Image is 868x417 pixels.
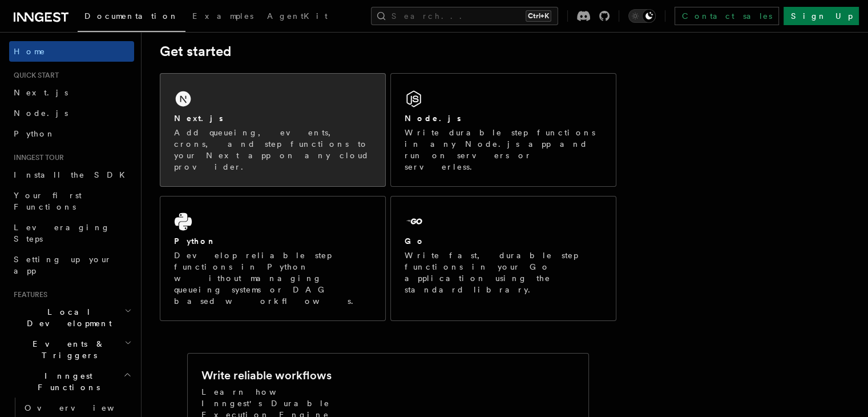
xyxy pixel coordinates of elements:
h2: Go [405,235,425,247]
a: Documentation [78,3,185,32]
span: Documentation [84,11,179,21]
p: Develop reliable step functions in Python without managing queueing systems or DAG based workflows. [174,250,372,307]
span: Events & Triggers [9,338,124,361]
button: Local Development [9,302,134,334]
a: GoWrite fast, durable step functions in your Go application using the standard library. [390,196,616,321]
a: Next.js [9,82,134,103]
button: Inngest Functions [9,366,134,398]
a: Contact sales [675,7,779,25]
h2: Next.js [174,113,223,124]
span: Overview [25,403,142,412]
h2: Node.js [405,113,461,124]
span: Leveraging Steps [14,223,110,243]
span: Quick start [9,71,59,80]
span: Node.js [14,109,68,118]
a: Install the SDK [9,165,134,185]
span: Install the SDK [14,170,132,179]
span: Features [9,290,47,299]
span: Local Development [9,306,124,329]
span: Python [14,129,55,138]
a: Next.jsAdd queueing, events, crons, and step functions to your Next app on any cloud provider. [160,73,386,187]
button: Events & Triggers [9,334,134,366]
a: PythonDevelop reliable step functions in Python without managing queueing systems or DAG based wo... [160,196,386,321]
a: Your first Functions [9,185,134,217]
p: Write durable step functions in any Node.js app and run on servers or serverless. [405,127,602,173]
span: Your first Functions [14,191,82,211]
span: Next.js [14,88,68,97]
a: Node.jsWrite durable step functions in any Node.js app and run on servers or serverless. [390,73,616,187]
a: Node.js [9,103,134,123]
span: Setting up your app [14,255,112,275]
span: Examples [192,11,253,21]
a: Examples [185,3,260,31]
span: Home [14,46,46,57]
a: Get started [160,43,231,59]
button: Search...Ctrl+K [371,7,558,25]
a: Setting up your app [9,249,134,281]
a: Python [9,123,134,144]
span: Inngest tour [9,153,64,162]
button: Toggle dark mode [628,9,656,23]
h2: Python [174,235,216,247]
h2: Write reliable workflows [201,367,332,383]
p: Add queueing, events, crons, and step functions to your Next app on any cloud provider. [174,127,372,173]
kbd: Ctrl+K [526,10,551,22]
a: Home [9,41,134,62]
a: Sign Up [784,7,859,25]
p: Write fast, durable step functions in your Go application using the standard library. [405,250,602,295]
a: AgentKit [260,3,334,31]
span: AgentKit [267,11,328,21]
span: Inngest Functions [9,370,123,393]
a: Leveraging Steps [9,217,134,249]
